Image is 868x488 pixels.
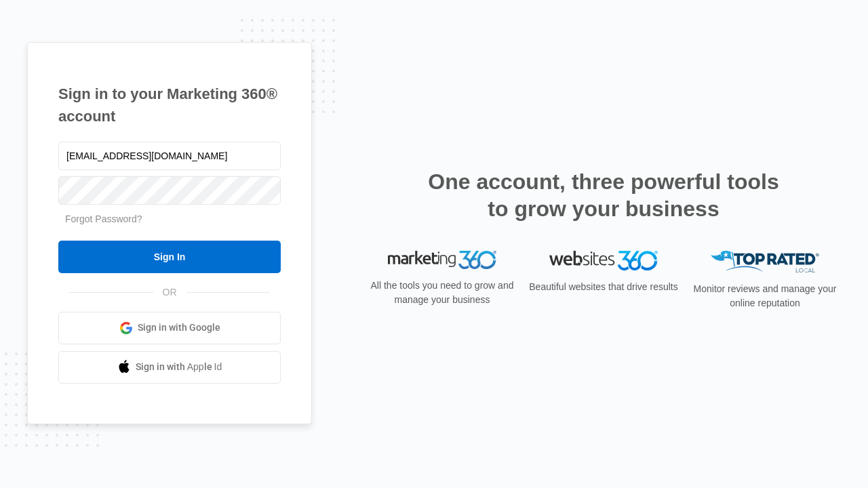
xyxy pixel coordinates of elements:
[424,168,783,222] h2: One account, three powerful tools to grow your business
[138,321,220,335] span: Sign in with Google
[58,351,281,384] a: Sign in with Apple Id
[136,360,222,374] span: Sign in with Apple Id
[58,312,281,344] a: Sign in with Google
[689,282,841,310] p: Monitor reviews and manage your online reputation
[549,251,658,270] img: Websites 360
[711,251,819,273] img: Top Rated Local
[388,251,496,270] img: Marketing 360
[366,279,518,307] p: All the tools you need to grow and manage your business
[153,285,186,300] span: OR
[58,142,281,170] input: Email
[58,241,281,273] input: Sign In
[58,83,281,127] h1: Sign in to your Marketing 360® account
[528,280,679,294] p: Beautiful websites that drive results
[65,213,142,224] a: Forgot Password?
